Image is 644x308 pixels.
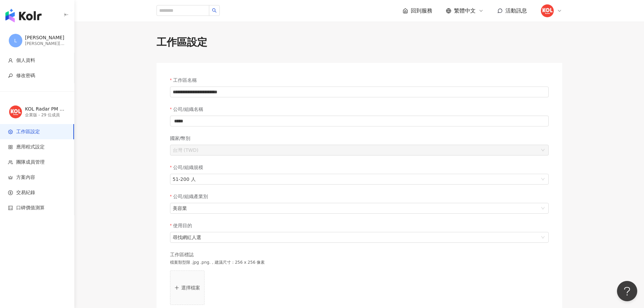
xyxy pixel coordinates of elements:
[174,285,180,290] span: plus
[170,260,265,265] p: 檔案類型限 .jpg .png.，建議尺寸：256 x 256 像素
[181,285,200,290] p: 選擇檔案
[16,57,35,64] span: 個人資料
[16,174,35,181] span: 方案內容
[173,174,546,184] span: 51-200 人
[170,270,205,305] button: plus選擇檔案
[14,37,17,44] span: L
[16,189,35,196] span: 交易紀錄
[170,135,195,142] label: 國家/幣別
[157,35,562,49] div: 工作區設定
[173,203,546,213] span: 美容業
[9,105,22,118] img: KOLRadar_logo.jpeg
[617,281,637,301] iframe: Help Scout Beacon - Open
[8,58,13,63] span: user
[25,112,66,118] div: 企業版 - 29 位成員
[16,205,45,211] span: 口碑價值測算
[8,206,13,210] span: calculator
[454,7,476,15] span: 繁體中文
[16,72,35,79] span: 修改密碼
[170,222,197,229] label: 使用目的
[170,76,202,84] label: 工作區名稱
[8,73,13,78] span: key
[170,252,265,258] p: 工作區標誌
[25,41,66,47] div: [PERSON_NAME][EMAIL_ADDRESS]
[173,145,546,155] span: 台灣 (TWD)
[16,128,40,135] span: 工作區設定
[25,34,66,41] div: [PERSON_NAME]
[173,232,546,242] span: 尋找網紅人選
[8,145,13,149] span: appstore
[212,8,217,13] span: search
[8,190,13,195] span: dollar
[5,9,42,22] img: logo
[541,4,554,17] img: KOLRadar_logo.jpeg
[170,105,208,113] label: 公司/組織名稱
[170,87,549,97] input: 工作區名稱
[170,193,213,200] label: 公司/組織產業別
[25,106,66,113] div: KOL Radar PM Demo - 吃到飽企業版
[411,7,432,15] span: 回到服務
[403,7,432,15] a: 回到服務
[16,144,45,150] span: 應用程式設定
[170,116,549,126] input: 公司/組織名稱
[170,164,208,171] label: 公司/組織規模
[505,7,527,14] span: 活動訊息
[16,159,45,166] span: 團隊成員管理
